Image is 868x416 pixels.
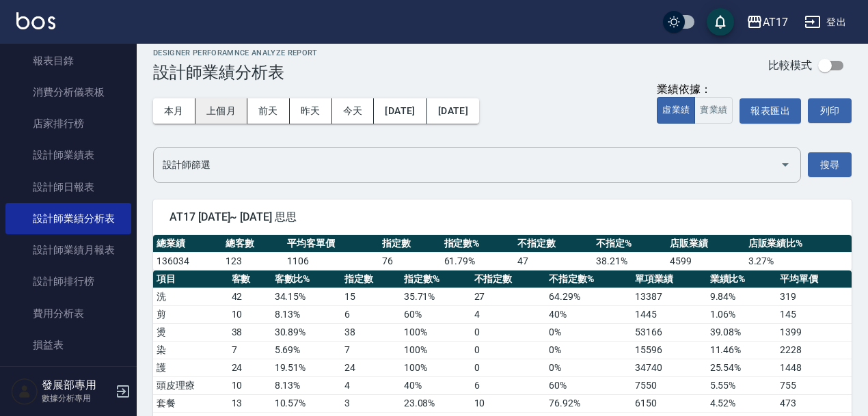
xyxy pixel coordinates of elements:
input: 選擇設計師 [159,153,774,177]
h5: 發展部專用 [42,378,111,392]
td: 38 [228,323,271,341]
th: 不指定% [593,235,666,253]
td: 40 % [545,305,632,323]
td: 6 [341,305,400,323]
td: 76.92 % [545,394,632,412]
th: 指定數 [379,235,440,253]
td: 燙 [153,323,228,341]
a: 店家排行榜 [5,108,131,139]
td: 123 [222,252,284,270]
td: 0 % [545,323,632,341]
td: 24 [228,359,271,376]
img: Person [11,378,38,405]
td: 4 [471,305,546,323]
td: 47 [514,252,593,270]
td: 40 % [401,376,471,394]
td: 145 [776,305,852,323]
td: 136034 [153,252,222,270]
button: 上個月 [195,98,247,124]
td: 38.21 % [593,252,666,270]
button: 列印 [808,98,852,123]
td: 4 [341,376,400,394]
td: 2228 [776,341,852,359]
a: 設計師排行榜 [5,266,131,297]
td: 24 [341,359,400,376]
td: 10 [228,305,271,323]
td: 0 % [545,359,632,376]
p: 數據分析專用 [42,392,111,404]
th: 店販業績 [666,235,745,253]
td: 755 [776,376,852,394]
th: 項目 [153,271,228,288]
a: 費用分析表 [5,298,131,329]
td: 3.27 % [745,252,852,270]
td: 30.89 % [271,323,342,341]
a: 損益表 [5,329,131,361]
td: 15596 [632,341,707,359]
div: 業績依據： [657,83,733,97]
td: 34740 [632,359,707,376]
td: 8.13 % [271,305,342,323]
a: 報表目錄 [5,45,131,77]
td: 42 [228,288,271,305]
a: 設計師日報表 [5,171,131,203]
td: 套餐 [153,394,228,412]
td: 35.71 % [401,288,471,305]
td: 473 [776,394,852,412]
td: 60 % [401,305,471,323]
td: 4599 [666,252,745,270]
img: Logo [16,12,55,29]
td: 6 [471,376,546,394]
td: 60 % [545,376,632,394]
button: [DATE] [427,98,479,124]
th: 指定數% [401,271,471,288]
td: 9.84 % [707,288,777,305]
td: 1.06 % [707,305,777,323]
th: 不指定數% [545,271,632,288]
td: 護 [153,359,228,376]
td: 3 [341,394,400,412]
td: 0 [471,341,546,359]
td: 剪 [153,305,228,323]
p: 比較模式 [768,58,812,72]
td: 13387 [632,288,707,305]
th: 業績比% [707,271,777,288]
th: 客數 [228,271,271,288]
span: AT17 [DATE]~ [DATE] 思思 [169,210,835,224]
td: 11.46 % [707,341,777,359]
td: 39.08 % [707,323,777,341]
td: 100 % [401,359,471,376]
button: 搜尋 [808,152,852,178]
td: 頭皮理療 [153,376,228,394]
button: 今天 [332,98,375,124]
th: 平均客單價 [284,235,379,253]
td: 15 [341,288,400,305]
th: 不指定數 [471,271,546,288]
button: 前天 [247,98,290,124]
td: 34.15 % [271,288,342,305]
td: 7 [228,341,271,359]
td: 5.55 % [707,376,777,394]
button: save [707,8,734,36]
a: 消費分析儀表板 [5,77,131,108]
td: 0 [471,323,546,341]
a: 設計師業績表 [5,139,131,171]
td: 27 [471,288,546,305]
td: 38 [341,323,400,341]
td: 23.08 % [401,394,471,412]
th: 總客數 [222,235,284,253]
th: 不指定數 [514,235,593,253]
a: 設計師業績月報表 [5,234,131,266]
td: 10 [471,394,546,412]
td: 1106 [284,252,379,270]
td: 6150 [632,394,707,412]
button: 報表匯出 [740,98,801,124]
button: 登出 [799,10,852,35]
td: 100 % [401,323,471,341]
a: 設計師業績分析表 [5,203,131,234]
td: 53166 [632,323,707,341]
td: 4.52 % [707,394,777,412]
th: 總業績 [153,235,222,253]
td: 10.57 % [271,394,342,412]
td: 319 [776,288,852,305]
